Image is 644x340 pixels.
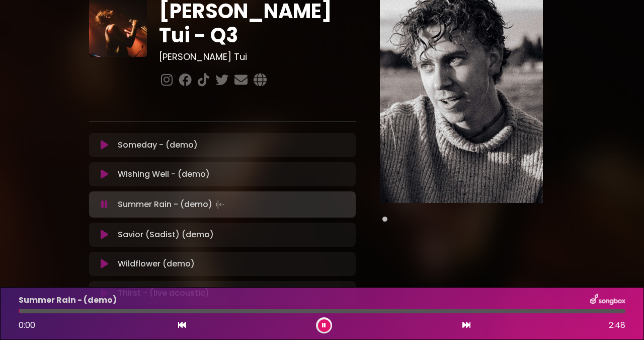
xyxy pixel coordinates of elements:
span: 2:48 [609,319,625,331]
p: Summer Rain - (demo) [19,294,117,306]
span: 0:00 [19,319,35,331]
p: Savior (Sadist) (demo) [118,229,214,241]
img: songbox-logo-white.png [590,294,625,307]
p: Summer Rain - (demo) [118,197,226,212]
img: waveform4.gif [212,197,226,212]
h3: [PERSON_NAME] Tui [159,51,356,62]
p: Someday - (demo) [118,139,198,151]
p: Wishing Well - (demo) [118,168,210,180]
p: Wildflower (demo) [118,258,195,270]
